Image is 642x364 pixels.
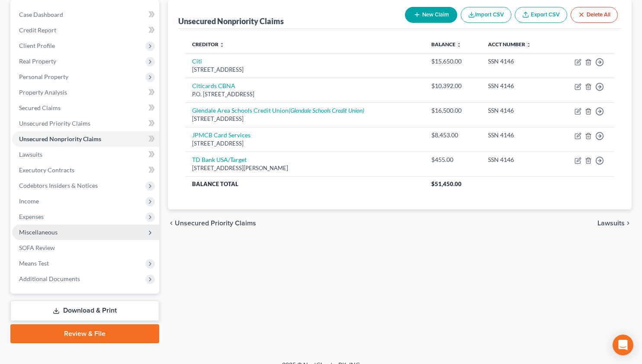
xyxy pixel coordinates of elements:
i: unfold_more [456,42,462,47]
span: Lawsuits [19,151,42,158]
a: Unsecured Nonpriority Claims [12,131,159,147]
a: Balance unfold_more [431,41,462,47]
button: New Claim [405,7,457,23]
div: SSN 4146 [488,155,548,164]
span: Personal Property [19,73,68,80]
span: SOFA Review [19,244,55,251]
span: Secured Claims [19,104,61,111]
a: Executory Contracts [12,162,159,178]
span: Property Analysis [19,89,67,96]
div: $15,650.00 [431,57,474,66]
div: SSN 4146 [488,131,548,139]
div: P.O. [STREET_ADDRESS] [192,90,417,98]
span: Unsecured Priority Claims [19,120,90,127]
a: Acct Number unfold_more [488,41,531,47]
i: chevron_left [168,220,175,227]
div: $10,392.00 [431,82,474,90]
span: Real Property [19,57,56,65]
span: Income [19,197,39,205]
a: Export CSV [515,7,567,23]
a: Review & File [10,324,159,343]
a: Creditor unfold_more [192,41,225,47]
a: Case Dashboard [12,7,159,22]
a: Glendale Area Schools Credit Union(Glendale Schools Credit Union) [192,107,364,114]
div: SSN 4146 [488,57,548,66]
div: [STREET_ADDRESS] [192,115,417,123]
span: $51,450.00 [431,180,462,187]
button: chevron_left Unsecured Priority Claims [168,220,256,227]
span: Case Dashboard [19,11,63,18]
button: Delete All [571,7,618,23]
a: Property Analysis [12,85,159,100]
div: [STREET_ADDRESS] [192,139,417,148]
a: SOFA Review [12,240,159,256]
span: Unsecured Nonpriority Claims [19,135,101,142]
a: Lawsuits [12,147,159,162]
span: Unsecured Priority Claims [175,220,256,227]
div: [STREET_ADDRESS][PERSON_NAME] [192,164,417,172]
span: Credit Report [19,26,56,34]
span: Miscellaneous [19,228,58,236]
a: JPMCB Card Services [192,131,250,139]
div: SSN 4146 [488,106,548,115]
span: Codebtors Insiders & Notices [19,182,98,189]
div: Open Intercom Messenger [613,335,633,355]
div: SSN 4146 [488,82,548,90]
th: Balance Total [185,176,424,192]
span: Means Test [19,260,49,267]
span: Executory Contracts [19,166,74,174]
a: TD Bank USA/Target [192,156,247,163]
i: chevron_right [625,220,632,227]
div: $16,500.00 [431,106,474,115]
button: Import CSV [461,7,511,23]
span: Expenses [19,213,44,220]
a: Unsecured Priority Claims [12,116,159,131]
div: $8,453.00 [431,131,474,139]
span: Client Profile [19,42,55,49]
a: Download & Print [10,301,159,321]
div: Unsecured Nonpriority Claims [178,16,284,26]
span: Additional Documents [19,275,80,282]
button: Lawsuits chevron_right [597,220,632,227]
div: [STREET_ADDRESS] [192,66,417,74]
a: Credit Report [12,22,159,38]
a: Citi [192,57,202,65]
a: Secured Claims [12,100,159,116]
div: $455.00 [431,155,474,164]
i: unfold_more [219,42,225,47]
a: Citicards CBNA [192,82,235,89]
span: Lawsuits [597,220,625,227]
i: unfold_more [526,42,531,47]
i: (Glendale Schools Credit Union) [289,107,364,114]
